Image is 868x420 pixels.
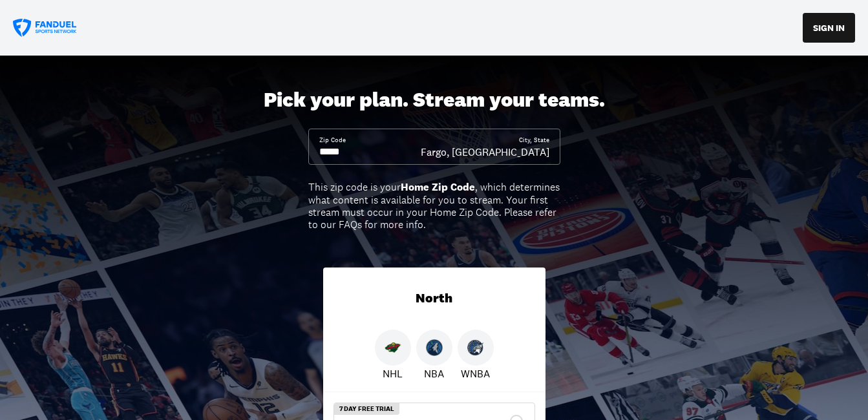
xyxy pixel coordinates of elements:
[401,180,475,194] b: Home Zip Code
[426,339,443,356] img: Timberwolves
[385,339,401,356] img: Wild
[461,366,490,381] p: WNBA
[519,136,549,145] div: City, State
[424,366,444,381] p: NBA
[319,136,346,145] div: Zip Code
[467,339,484,356] img: Lynx
[421,145,549,159] div: Fargo, [GEOGRAPHIC_DATA]
[383,366,403,381] p: NHL
[334,403,399,415] div: 7 Day Free Trial
[323,268,545,330] div: North
[803,13,855,43] button: SIGN IN
[308,181,560,231] div: This zip code is your , which determines what content is available for you to stream. Your first ...
[264,88,605,112] div: Pick your plan. Stream your teams.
